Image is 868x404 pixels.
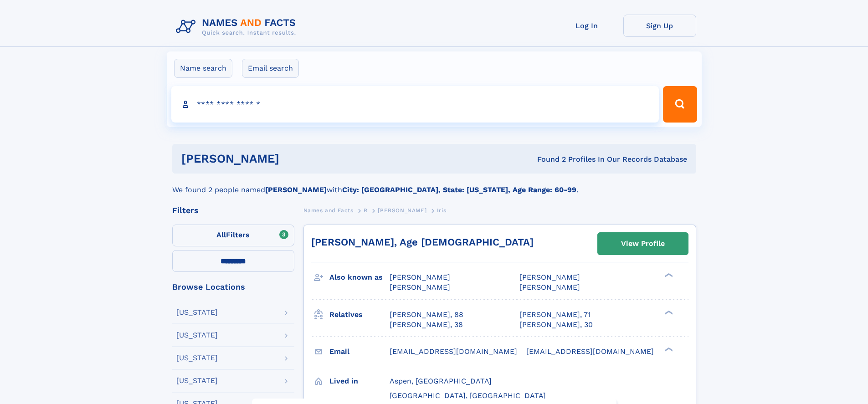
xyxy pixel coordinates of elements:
[663,272,673,278] div: ❯
[172,283,294,291] div: Browse Locations
[172,225,294,246] label: Filters
[342,185,576,194] b: City: [GEOGRAPHIC_DATA], State: [US_STATE], Age Range: 60-99
[621,233,665,254] div: View Profile
[176,377,218,384] div: [US_STATE]
[390,273,450,281] span: [PERSON_NAME]
[171,86,659,123] input: search input
[329,344,390,359] h3: Email
[390,283,450,291] span: [PERSON_NAME]
[181,153,408,164] h1: [PERSON_NAME]
[390,320,463,330] a: [PERSON_NAME], 38
[519,283,580,291] span: [PERSON_NAME]
[519,310,591,320] a: [PERSON_NAME], 71
[172,174,696,195] div: We found 2 people named with .
[390,310,463,320] a: [PERSON_NAME], 88
[663,309,673,315] div: ❯
[176,354,218,362] div: [US_STATE]
[216,230,226,239] span: All
[390,391,546,400] span: [GEOGRAPHIC_DATA], [GEOGRAPHIC_DATA]
[176,309,218,316] div: [US_STATE]
[303,205,354,216] a: Names and Facts
[519,273,580,281] span: [PERSON_NAME]
[265,185,327,194] b: [PERSON_NAME]
[364,207,368,214] span: R
[329,270,390,285] h3: Also known as
[437,207,446,214] span: Iris
[378,207,426,214] span: [PERSON_NAME]
[176,332,218,339] div: [US_STATE]
[329,373,390,389] h3: Lived in
[390,377,492,385] span: Aspen, [GEOGRAPHIC_DATA]
[311,236,534,248] a: [PERSON_NAME], Age [DEMOGRAPHIC_DATA]
[408,154,687,164] div: Found 2 Profiles In Our Records Database
[172,15,303,39] img: Logo Names and Facts
[550,15,623,37] a: Log In
[598,233,688,255] a: View Profile
[519,320,593,330] a: [PERSON_NAME], 30
[242,59,299,78] label: Email search
[663,346,673,352] div: ❯
[378,205,426,216] a: [PERSON_NAME]
[663,86,697,123] button: Search Button
[364,205,368,216] a: R
[390,347,517,356] span: [EMAIL_ADDRESS][DOMAIN_NAME]
[526,347,654,356] span: [EMAIL_ADDRESS][DOMAIN_NAME]
[172,206,294,215] div: Filters
[174,59,232,78] label: Name search
[623,15,696,37] a: Sign Up
[329,307,390,322] h3: Relatives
